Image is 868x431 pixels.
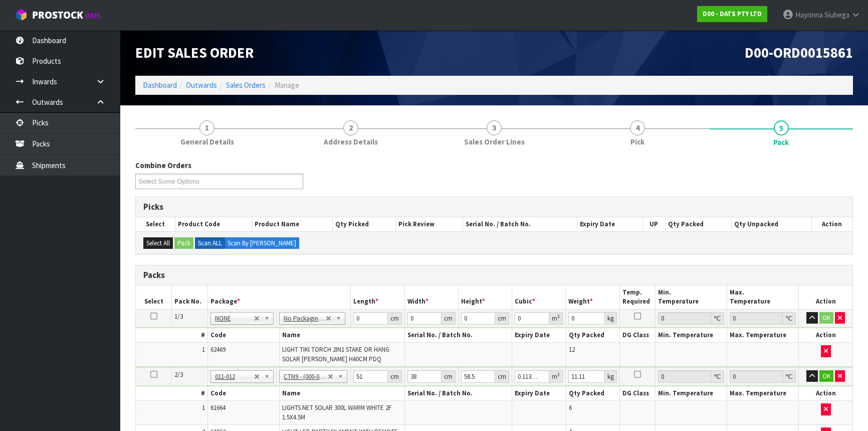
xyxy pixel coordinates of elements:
[656,285,727,309] th: Min. Temperature
[557,371,560,378] sup: 3
[226,80,266,90] a: Sales Orders
[343,120,358,135] span: 2
[464,136,525,147] span: Sales Order Lines
[824,10,849,20] span: Siuhega
[458,285,512,309] th: Height
[727,285,799,309] th: Max. Temperature
[143,237,173,249] button: Select All
[210,403,226,412] span: 61664
[566,386,619,401] th: Qty Packed
[396,217,463,231] th: Pick Review
[732,217,812,231] th: Qty Unpacked
[619,386,656,401] th: DG Class
[15,9,28,21] img: cube-alt.png
[174,237,193,249] button: Pack
[630,136,644,147] span: Pick
[225,237,299,249] label: Scan By [PERSON_NAME]
[404,386,512,401] th: Serial No. / Batch No.
[463,217,577,231] th: Serial No. / Batch No.
[215,313,255,325] span: NONE
[642,217,665,231] th: UP
[665,217,731,231] th: Qty Packed
[605,370,617,383] div: kg
[512,285,566,309] th: Cubic
[727,328,799,343] th: Max. Temperature
[135,44,254,62] span: Edit Sales Order
[783,312,796,325] div: ℃
[279,328,404,343] th: Name
[697,6,767,22] a: D00 - DATS PTY LTD
[136,386,207,401] th: #
[799,285,852,309] th: Action
[404,285,458,309] th: Width
[569,403,572,412] span: 6
[210,345,226,354] span: 62469
[207,386,279,401] th: Code
[215,371,255,383] span: 011-012
[619,328,656,343] th: DG Class
[656,386,727,401] th: Min. Temperature
[252,217,333,231] th: Product Name
[512,386,566,401] th: Expiry Date
[199,120,214,135] span: 1
[569,345,575,354] span: 12
[711,370,724,383] div: ℃
[388,370,402,383] div: cm
[442,370,456,383] div: cm
[404,328,512,343] th: Serial No. / Batch No.
[442,312,456,325] div: cm
[172,285,208,309] th: Pack No.
[549,312,563,325] div: m
[143,80,177,90] a: Dashboard
[630,120,645,135] span: 4
[487,120,502,135] span: 3
[195,237,225,249] label: Scan ALL
[136,217,175,231] th: Select
[774,120,789,135] span: 5
[136,328,207,343] th: #
[656,328,727,343] th: Min. Temperature
[819,312,833,324] button: OK
[324,136,378,147] span: Address Details
[549,370,563,383] div: m
[773,137,789,148] span: Pack
[202,345,205,354] span: 1
[175,217,252,231] th: Product Code
[282,345,389,363] span: LIGHT TIKI TORCH 2IN1 STAKE OR HANG SOLAR [PERSON_NAME] H40CM PDQ
[495,370,509,383] div: cm
[619,285,656,309] th: Temp. Required
[711,312,724,325] div: ℃
[351,285,404,309] th: Length
[799,386,852,401] th: Action
[275,80,299,90] span: Manage
[745,44,853,62] span: D00-ORD0015861
[811,217,852,231] th: Action
[703,10,762,18] strong: D00 - DATS PTY LTD
[174,312,183,321] span: 1/3
[512,328,566,343] th: Expiry Date
[566,328,619,343] th: Qty Packed
[284,313,326,325] span: No Packaging Cartons
[605,312,617,325] div: kg
[143,270,845,280] h3: Packs
[799,328,852,343] th: Action
[279,386,404,401] th: Name
[143,202,845,212] h3: Picks
[727,386,799,401] th: Max. Temperature
[795,10,823,20] span: Hayrinna
[783,370,796,383] div: ℃
[388,312,402,325] div: cm
[32,9,83,22] span: ProStock
[186,80,217,90] a: Outwards
[180,136,234,147] span: General Details
[495,312,509,325] div: cm
[577,217,642,231] th: Expiry Date
[819,370,833,382] button: OK
[136,285,172,309] th: Select
[284,371,327,383] span: CTN9 - (000-09NI) 510 X 380 X 585
[207,285,351,309] th: Package
[202,403,205,412] span: 1
[85,11,101,21] small: WMS
[174,370,183,379] span: 2/3
[135,160,191,171] label: Combine Orders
